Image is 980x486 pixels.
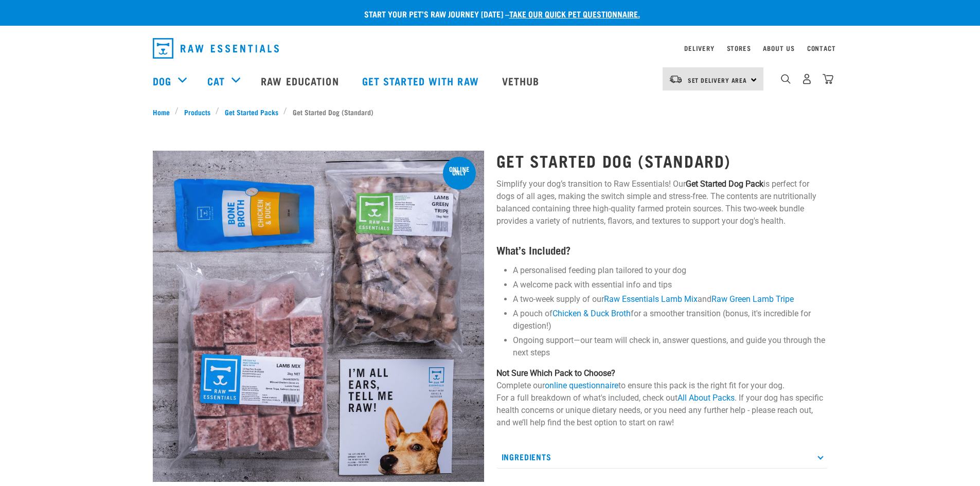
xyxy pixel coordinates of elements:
nav: dropdown navigation [145,34,836,63]
li: A personalised feeding plan tailored to your dog [513,264,828,277]
img: home-icon-1@2x.png [781,74,791,84]
a: Stores [727,46,751,50]
a: All About Packs [678,393,735,403]
img: van-moving.png [669,75,683,84]
a: online questionnaire [545,381,618,390]
a: Chicken & Duck Broth [553,309,631,318]
a: Contact [807,46,836,50]
img: user.png [801,74,812,84]
img: NSP Dog Standard Update [153,151,484,482]
nav: breadcrumbs [153,106,828,117]
a: Cat [207,73,225,88]
a: Raw Essentials Lamb Mix [604,294,698,304]
img: home-icon@2x.png [823,74,833,84]
strong: What’s Included? [496,247,571,253]
a: Home [153,106,175,117]
strong: Not Sure Which Pack to Choose? [496,368,615,378]
a: About Us [763,46,794,50]
a: Raw Education [251,60,351,101]
a: Get started with Raw [352,60,492,101]
strong: Get Started Dog Pack [686,179,763,189]
a: take our quick pet questionnaire. [509,11,640,16]
li: Ongoing support—our team will check in, answer questions, and guide you through the next steps [513,334,828,359]
p: Simplify your dog’s transition to Raw Essentials! Our is perfect for dogs of all ages, making the... [496,178,828,227]
a: Vethub [492,60,553,101]
a: Products [179,106,216,117]
h1: Get Started Dog (Standard) [496,151,828,170]
span: Set Delivery Area [688,78,747,82]
a: Dog [153,73,171,88]
li: A two-week supply of our and [513,293,828,305]
img: Raw Essentials Logo [153,38,279,59]
li: A welcome pack with essential info and tips [513,279,828,291]
a: Get Started Packs [219,106,283,117]
p: Ingredients [496,445,828,469]
a: Delivery [684,46,714,50]
a: Raw Green Lamb Tripe [711,294,794,304]
li: A pouch of for a smoother transition (bonus, it's incredible for digestion!) [513,308,828,332]
p: Complete our to ensure this pack is the right fit for your dog. For a full breakdown of what's in... [496,367,828,429]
